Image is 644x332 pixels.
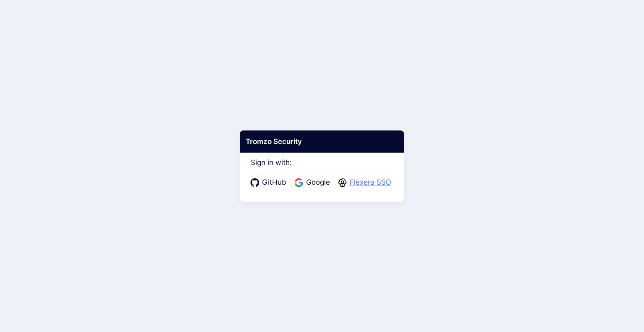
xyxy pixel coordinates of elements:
[338,177,394,188] a: Flexera SSO
[251,146,394,191] div: Sign in with:
[240,130,404,153] div: Tromzo Security
[295,177,332,188] a: Google
[260,177,289,188] span: GitHub
[304,177,332,188] span: Google
[251,177,289,188] a: GitHub
[347,177,394,188] span: Flexera SSO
